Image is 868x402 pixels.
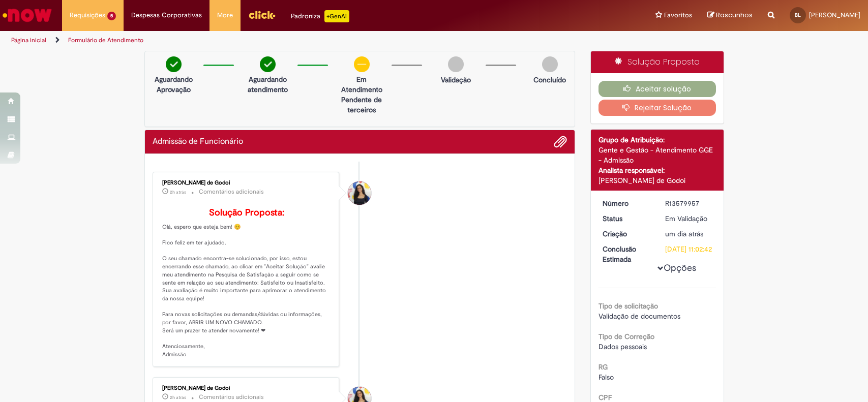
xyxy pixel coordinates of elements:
span: Validação de documentos [598,312,680,321]
div: [PERSON_NAME] de Godoi [598,175,716,185]
img: img-circle-grey.png [542,56,558,72]
img: img-circle-grey.png [448,56,464,72]
time: 01/10/2025 09:14:12 [170,394,186,400]
span: [PERSON_NAME] [809,11,860,19]
span: um dia atrás [665,229,703,238]
img: click_logo_yellow_360x200.png [248,7,276,22]
button: Aceitar solução [598,81,716,97]
button: Rejeitar Solução [598,100,716,116]
span: More [217,10,233,20]
span: Dados pessoais [598,342,647,351]
div: Ana Santos de Godoi [348,181,371,205]
div: R13579957 [665,198,712,208]
img: check-circle-green.png [166,56,182,72]
img: circle-minus.png [354,56,370,72]
button: Adicionar anexos [554,135,567,148]
div: Gente e Gestão - Atendimento GGE - Admissão [598,145,716,165]
span: Despesas Corporativas [131,10,202,20]
a: Página inicial [11,36,46,44]
div: Analista responsável: [598,165,716,175]
div: [PERSON_NAME] de Godoi [162,180,332,186]
small: Comentários adicionais [199,188,264,196]
h2: Admissão de Funcionário Histórico de tíquete [153,137,243,146]
b: Solução Proposta: [209,207,284,219]
b: Tipo de solicitação [598,301,658,311]
b: Tipo de Correção [598,332,654,341]
span: BL [795,12,801,18]
a: Rascunhos [707,11,753,20]
dt: Número [595,198,657,208]
dt: Criação [595,229,657,239]
b: RG [598,362,608,372]
p: Aguardando atendimento [243,74,292,95]
span: Falso [598,373,614,382]
div: [DATE] 11:02:42 [665,244,712,254]
time: 01/10/2025 09:14:31 [170,189,186,195]
span: 5 [107,12,116,20]
div: Padroniza [291,10,349,22]
div: Solução Proposta [591,51,724,73]
div: [PERSON_NAME] de Godoi [162,385,332,391]
div: 30/09/2025 09:08:55 [665,229,712,239]
span: 2h atrás [170,394,186,400]
p: Em Atendimento [337,74,386,95]
span: Rascunhos [716,10,753,20]
p: +GenAi [324,10,349,22]
dt: Status [595,213,657,224]
time: 30/09/2025 09:08:55 [665,229,703,238]
img: check-circle-green.png [260,56,276,72]
span: Favoritos [664,10,692,20]
ul: Trilhas de página [8,31,571,50]
span: Requisições [70,10,105,20]
p: Pendente de terceiros [337,95,386,115]
div: Grupo de Atribuição: [598,135,716,145]
span: 2h atrás [170,189,186,195]
dt: Conclusão Estimada [595,244,657,264]
p: Olá, espero que esteja bem! 😊 Fico feliz em ter ajudado. O seu chamado encontra-se solucionado, p... [162,208,332,359]
div: Em Validação [665,213,712,224]
b: CPF [598,393,612,402]
p: Aguardando Aprovação [149,74,198,95]
p: Concluído [533,75,566,85]
img: ServiceNow [1,5,53,25]
p: Validação [441,75,471,85]
small: Comentários adicionais [199,393,264,401]
a: Formulário de Atendimento [68,36,143,44]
